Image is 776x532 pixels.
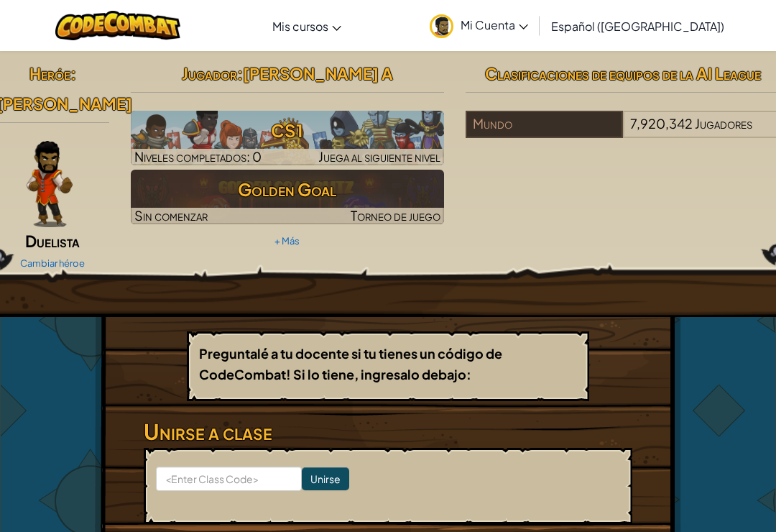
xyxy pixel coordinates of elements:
[156,467,302,491] input: <Enter Class Code>
[318,148,440,165] span: Juega al siguiente nivel
[630,115,693,132] span: 7,920,342
[272,19,328,34] span: Mis cursos
[131,170,445,224] img: Golden Goal
[199,345,502,382] b: Preguntalé a tu docente si tu tienes un código de CodeCombat! Si lo tiene, ingresalo debajo:
[485,63,761,83] span: Clasificaciones de equipos de la AI League
[55,11,181,40] img: CodeCombat logo
[25,231,80,251] span: Duelista
[695,115,752,132] span: Jugadores
[29,63,70,83] span: Heróe
[134,148,262,165] span: Niveles completados: 0
[237,63,243,83] span: :
[461,17,528,32] span: Mi Cuenta
[466,111,622,138] div: Mundo
[302,467,349,490] input: Unirse
[551,19,724,34] span: Español ([GEOGRAPHIC_DATA])
[131,114,445,147] h3: CS1
[144,416,632,448] h3: Unirse a clase
[544,6,731,45] a: Español ([GEOGRAPHIC_DATA])
[182,63,237,83] span: Jugador
[134,207,208,224] span: Sin comenzar
[131,170,445,224] a: Golden GoalSin comenzarTorneo de juego
[131,111,445,165] a: Juega al siguiente nivel
[422,3,535,48] a: Mi Cuenta
[274,235,300,247] a: + Más
[430,14,453,38] img: avatar
[131,111,445,165] img: CS1
[243,63,393,83] span: [PERSON_NAME] A
[131,173,445,206] h3: Golden Goal
[20,257,85,269] a: Cambiar héroe
[27,141,73,227] img: duelist-pose.png
[70,63,76,83] span: :
[351,207,440,224] span: Torneo de juego
[265,6,348,45] a: Mis cursos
